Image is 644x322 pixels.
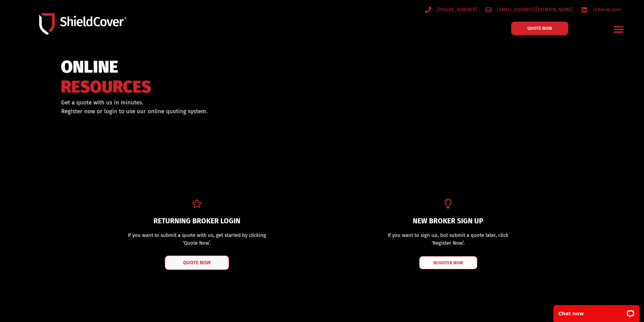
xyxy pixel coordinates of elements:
[495,5,573,14] span: [EMAIL_ADDRESS][DOMAIN_NAME]
[413,217,483,225] a: NEW BROKER SIGN UP​
[527,26,552,30] span: QUOTE NOW
[549,301,644,322] iframe: LiveChat chat widget
[511,22,568,35] a: QUOTE NOW
[581,5,621,14] a: /shieldcover
[485,5,573,14] a: [EMAIL_ADDRESS][DOMAIN_NAME]
[376,231,521,247] p: If you want to sign up, but submit a quote later, click ‘Register Now’.
[435,5,477,14] span: [PHONE_NUMBER]
[165,255,229,270] a: QUOTE NOW
[39,13,126,34] img: Shield-Cover-Underwriting-Australia-logo-full
[61,98,313,116] p: Get a quote with us in minutes. Register now or login to use our online quoting system.
[110,218,285,225] h2: RETURNING BROKER LOGIN
[184,260,211,265] span: QUOTE NOW
[611,21,627,37] div: Menu Toggle
[591,5,621,14] span: /shieldcover
[425,5,477,14] a: [PHONE_NUMBER]
[433,261,463,265] span: REGISTER NOW
[123,231,271,247] p: If you want to submit a quote with us, get started by clicking ‘Quote Now’.
[419,256,477,269] a: REGISTER NOW
[61,60,151,74] span: ONLINE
